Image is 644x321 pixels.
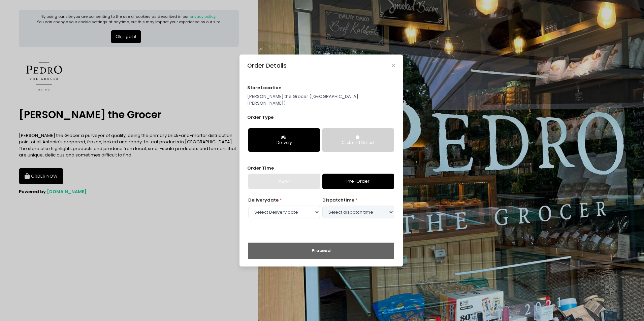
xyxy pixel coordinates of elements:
span: Order Type [247,114,273,120]
p: [PERSON_NAME] the Grocer ([GEOGRAPHIC_DATA][PERSON_NAME]) [247,93,395,106]
button: Close [392,64,395,67]
button: Click and Collect [322,128,394,152]
div: Click and Collect [327,140,389,146]
span: dispatch time [322,197,354,203]
span: Order Time [247,165,274,171]
span: Delivery date [248,197,279,203]
a: Pre-Order [322,174,394,189]
span: store location [247,84,282,91]
button: Proceed [248,243,394,259]
div: Order Details [247,61,287,70]
button: Delivery [248,128,320,152]
div: Delivery [253,140,315,146]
